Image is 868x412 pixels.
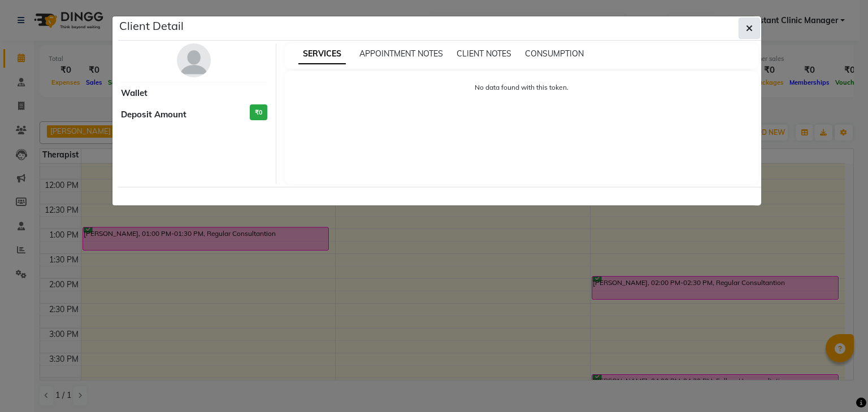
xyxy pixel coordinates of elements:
span: SERVICES [298,44,346,64]
h5: Client Detail [119,17,184,34]
span: CONSUMPTION [525,49,584,59]
img: avatar [177,43,211,77]
h3: ₹0 [250,104,267,121]
span: APPOINTMENT NOTES [359,49,443,59]
span: CLIENT NOTES [457,49,511,59]
span: Deposit Amount [121,108,186,121]
p: No data found with this token. [296,82,748,93]
span: Wallet [121,87,147,100]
